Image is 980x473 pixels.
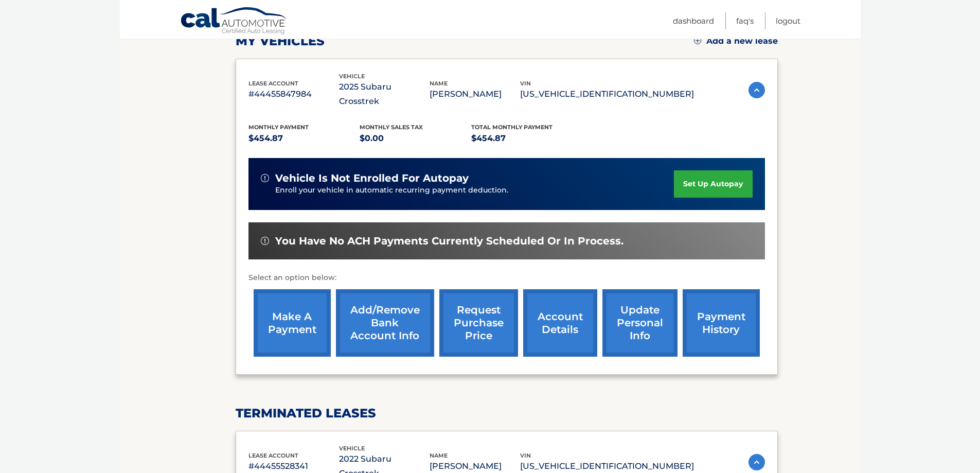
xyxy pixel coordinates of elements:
[520,452,531,459] span: vin
[694,36,778,46] a: Add a new lease
[248,80,298,87] span: lease account
[694,37,701,44] img: add.svg
[520,87,694,101] p: [US_VEHICLE_IDENTIFICATION_NUMBER]
[261,237,269,245] img: alert-white.svg
[523,289,597,357] a: account details
[248,272,765,284] p: Select an option below:
[749,82,765,98] img: accordion-active.svg
[430,452,448,459] span: name
[275,185,674,196] p: Enroll your vehicle in automatic recurring payment deduction.
[360,131,471,146] p: $0.00
[520,80,531,87] span: vin
[471,124,553,131] span: Total Monthly Payment
[248,452,298,459] span: lease account
[602,289,678,357] a: update personal info
[248,124,309,131] span: Monthly Payment
[261,174,269,182] img: alert-white.svg
[430,80,448,87] span: name
[683,289,760,357] a: payment history
[248,131,360,146] p: $454.87
[439,289,518,357] a: request purchase price
[339,445,365,452] span: vehicle
[673,12,714,29] a: Dashboard
[430,87,520,101] p: [PERSON_NAME]
[236,33,325,49] h2: my vehicles
[339,73,365,80] span: vehicle
[180,7,288,37] a: Cal Automotive
[776,12,800,29] a: Logout
[275,172,469,185] span: vehicle is not enrolled for autopay
[674,170,752,198] a: set up autopay
[749,454,765,470] img: accordion-active.svg
[275,235,623,248] span: You have no ACH payments currently scheduled or in process.
[471,131,583,146] p: $454.87
[254,289,331,357] a: make a payment
[360,124,423,131] span: Monthly sales Tax
[236,406,778,421] h2: terminated leases
[248,87,339,101] p: #44455847984
[736,12,754,29] a: FAQ's
[339,80,430,109] p: 2025 Subaru Crosstrek
[336,289,434,357] a: Add/Remove bank account info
